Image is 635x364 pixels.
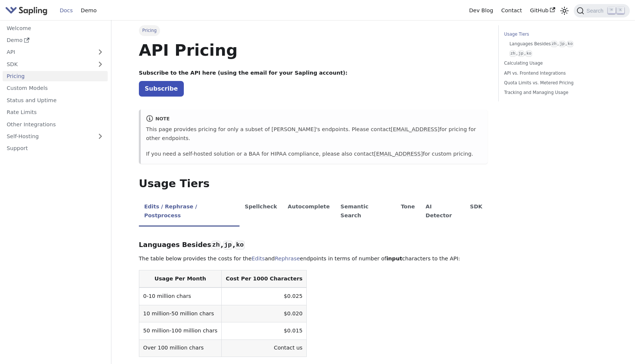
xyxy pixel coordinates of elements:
[559,41,566,47] code: jp
[56,5,77,16] a: Docs
[5,5,48,16] img: Sapling.ai
[222,322,307,339] td: $0.015
[509,40,602,48] a: Languages Besideszh,jp,ko
[374,151,423,157] a: [EMAIL_ADDRESS]
[223,241,232,250] code: jp
[3,71,108,82] a: Pricing
[504,70,605,77] a: API vs. Frontend Integrations
[3,95,108,105] a: Status and Uptime
[139,287,221,305] td: 0-10 million chars
[146,125,482,143] p: This page provides pricing for only a subset of [PERSON_NAME]'s endpoints. Please contact for pri...
[395,197,420,227] li: Tone
[3,107,108,118] a: Rate Limits
[3,23,108,33] a: Welcome
[504,89,605,96] a: Tracking and Managing Usage
[3,143,108,154] a: Support
[275,256,300,261] a: Rephrase
[252,256,265,261] a: Edits
[509,50,602,57] a: zh,jp,ko
[222,287,307,305] td: $0.025
[465,197,488,227] li: SDK
[222,270,307,288] th: Cost Per 1000 Characters
[504,31,605,38] a: Usage Tiers
[504,79,605,87] a: Quota Limits vs. Metered Pricing
[497,5,526,16] a: Contact
[139,25,488,36] nav: Breadcrumbs
[3,35,108,46] a: Demo
[139,339,221,357] td: Over 100 million chars
[222,305,307,322] td: $0.020
[3,47,93,58] a: API
[282,197,335,227] li: Autocomplete
[235,241,244,250] code: ko
[386,256,402,261] strong: input
[3,83,108,94] a: Custom Models
[93,59,108,69] button: Expand sidebar category 'SDK'
[504,60,605,67] a: Calculating Usage
[525,51,532,57] code: ko
[146,115,482,124] div: note
[567,41,573,47] code: ko
[335,197,395,227] li: Semantic Search
[139,305,221,322] td: 10 million-50 million chars
[240,197,283,227] li: Spellcheck
[559,5,570,16] button: Switch between dark and light mode (currently light mode)
[391,126,439,132] a: [EMAIL_ADDRESS]
[139,322,221,339] td: 50 million-100 million chars
[211,241,221,250] code: zh
[617,7,624,14] kbd: K
[139,40,488,60] h1: API Pricing
[77,5,101,16] a: Demo
[574,4,629,17] button: Search (Command+K)
[608,7,615,14] kbd: ⌘
[139,270,221,288] th: Usage Per Month
[139,254,488,263] p: The table below provides the costs for the and endpoints in terms of number of characters to the ...
[3,59,93,69] a: SDK
[146,150,482,159] p: If you need a self-hosted solution or a BAA for HIPAA compliance, please also contact for custom ...
[139,81,184,96] a: Subscribe
[509,51,516,57] code: zh
[139,25,160,36] span: Pricing
[551,41,557,47] code: zh
[420,197,465,227] li: AI Detector
[139,197,240,227] li: Edits / Rephrase / Postprocess
[139,177,488,191] h2: Usage Tiers
[3,119,108,130] a: Other Integrations
[3,131,108,142] a: Self-Hosting
[518,51,524,57] code: jp
[222,339,307,357] td: Contact us
[526,5,559,16] a: GitHub
[139,241,488,249] h3: Languages Besides , ,
[465,5,497,16] a: Dev Blog
[5,5,50,16] a: Sapling.ai
[139,70,348,76] strong: Subscribe to the API here (using the email for your Sapling account):
[584,8,608,14] span: Search
[93,47,108,58] button: Expand sidebar category 'API'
